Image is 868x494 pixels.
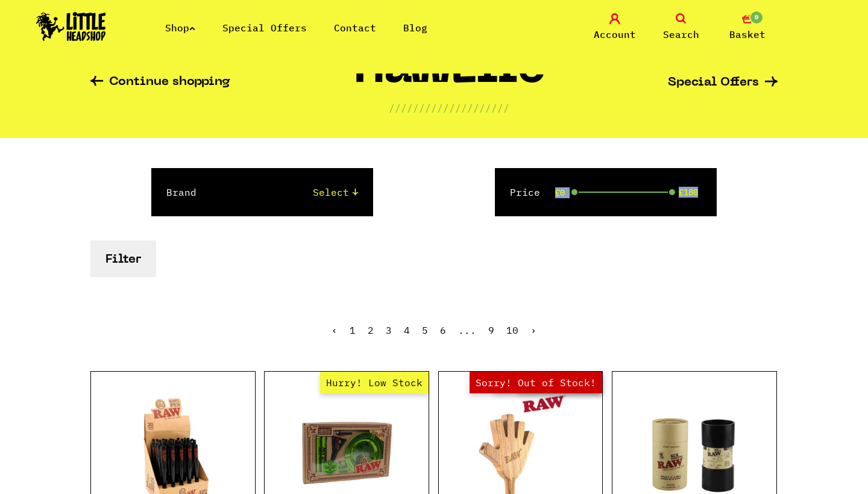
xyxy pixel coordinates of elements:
a: Search [651,13,711,42]
a: Next » [530,324,536,336]
a: Blog [403,22,427,34]
label: Brand [166,185,197,199]
img: Little Head Shop Logo [36,12,106,41]
label: Price [510,185,540,199]
a: Shop [165,22,195,34]
a: 5 [422,324,428,336]
span: 1 [350,324,356,336]
a: 9 [488,324,494,336]
a: Continue shopping [90,76,230,90]
span: £180 [679,187,698,197]
a: Special Offers [222,22,307,34]
a: 10 [506,324,518,336]
span: ... [458,324,476,336]
p: //////////////////// [389,101,509,115]
span: Hurry! Low Stock [320,372,429,393]
a: 0 Basket [717,13,778,42]
h1: RawLife [354,51,545,101]
span: 0 [749,10,764,25]
span: Basket [729,27,766,42]
a: 3 [386,324,392,336]
span: £0 [555,188,565,198]
li: « Previous [332,325,338,335]
a: Contact [334,22,376,34]
a: 2 [368,324,374,336]
span: Sorry! Out of Stock! [470,372,602,393]
button: Filter [90,240,156,277]
span: Account [594,27,636,42]
span: ‹ [332,324,338,336]
a: 6 [440,324,446,336]
span: Search [663,27,699,42]
a: 4 [404,324,410,336]
a: Special Offers [668,77,778,89]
